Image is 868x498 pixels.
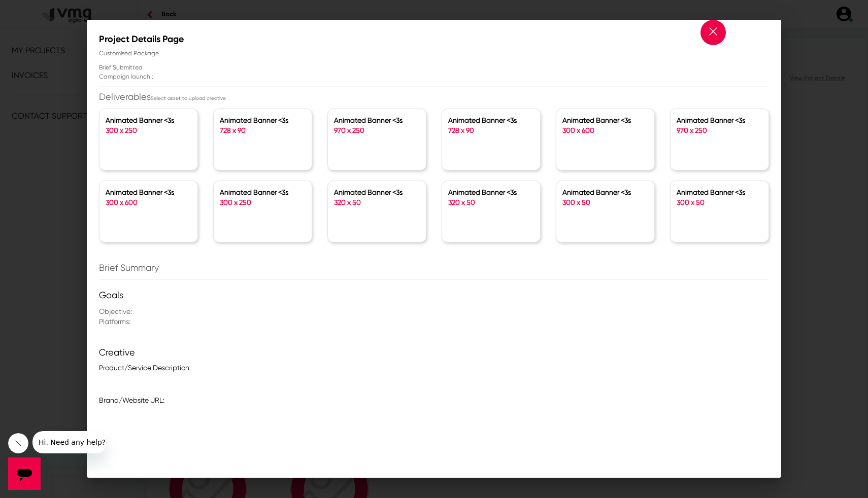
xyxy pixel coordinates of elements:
div: 728 x 90 [220,125,306,135]
p: Goals [99,290,769,300]
div: Animated Banner <3s [106,187,192,197]
span: Select asset to upload creative [151,95,226,101]
div: Animated Banner <3s [677,115,763,125]
div: Animated Banner <3s [334,187,420,197]
div: 320 x 50 [448,197,535,207]
div: Animated Banner <3s [334,115,420,125]
strong: Project Details Page [99,33,184,45]
p: Campaign launch : [99,72,426,81]
div: Animated Banner <3s [448,115,535,125]
div: 300 x 600 [562,125,649,135]
p: Brief Summary [99,263,712,273]
iframe: Close message [8,433,28,453]
p: Creative [99,347,769,358]
div: Animated Banner <3s [220,187,306,197]
iframe: Button to launch messaging window [8,457,41,490]
div: 300 x 250 [106,125,192,135]
div: 300 x 50 [677,197,763,207]
iframe: Message from company [32,431,106,453]
div: Animated Banner <3s [562,187,649,197]
span: Objective: [99,307,132,315]
div: 300 x 250 [220,197,306,207]
p: Headline [99,415,769,425]
span: Platforms: [99,317,130,326]
div: Animated Banner <3s [220,115,306,125]
div: Animated Banner <3s [106,115,192,125]
div: Animated Banner <3s [677,187,763,197]
p: Brief Submitted [99,63,426,72]
div: Animated Banner <3s [562,115,649,125]
p: Product/Service Description [99,363,769,373]
img: close_white_icon.svg [709,27,717,35]
div: 300 x 50 [562,197,649,207]
p: Deliverables [99,92,769,103]
div: 970 x 250 [677,125,763,135]
span: Brand/Website URL: [99,396,164,404]
div: 728 x 90 [448,125,535,135]
div: 300 x 600 [106,197,192,207]
div: 320 x 50 [334,197,420,207]
p: Customised Package [99,49,769,58]
div: 970 x 250 [334,125,420,135]
div: Animated Banner <3s [448,187,535,197]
